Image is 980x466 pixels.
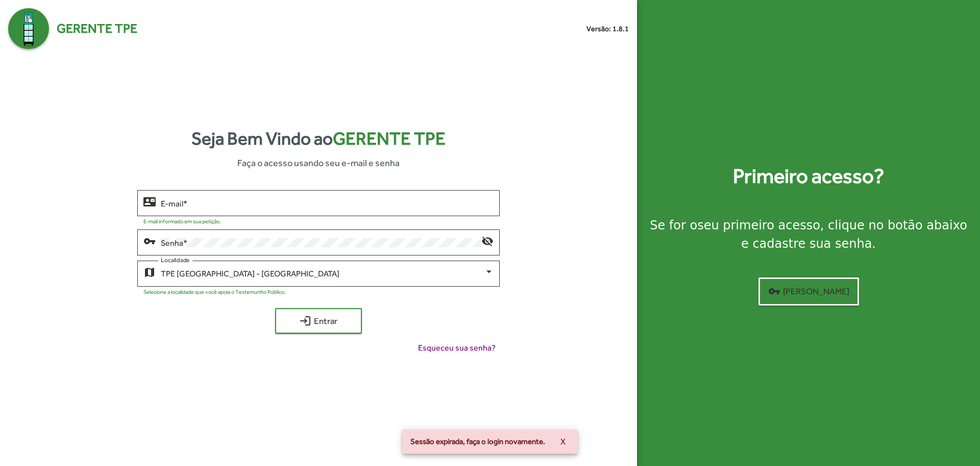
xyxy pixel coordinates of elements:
strong: seu primeiro acesso [697,218,820,232]
span: TPE [GEOGRAPHIC_DATA] - [GEOGRAPHIC_DATA] [161,269,339,278]
mat-icon: map [143,266,156,278]
button: X [552,432,574,451]
mat-hint: Selecione a localidade que você apoia o Testemunho Público. [143,289,286,295]
mat-icon: vpn_key [143,235,156,247]
span: Faça o acesso usando seu e-mail e senha [237,156,400,170]
strong: Seja Bem Vindo ao [191,125,446,152]
span: [PERSON_NAME] [768,282,849,300]
mat-icon: visibility_off [481,235,494,247]
span: Sessão expirada, faça o login novamente. [410,436,545,447]
span: Gerente TPE [333,128,446,149]
span: Esqueceu sua senha? [418,342,496,354]
strong: Primeiro acesso? [733,161,884,192]
span: Entrar [284,312,353,330]
button: [PERSON_NAME] [758,277,859,306]
button: Entrar [275,308,362,334]
mat-icon: contact_mail [143,195,156,207]
img: Logo Gerente [8,8,49,49]
span: Gerente TPE [57,19,137,38]
mat-hint: E-mail informado em sua petição. [143,218,221,224]
small: Versão: 1.8.1 [586,24,629,34]
div: Se for o , clique no botão abaixo e cadastre sua senha. [649,216,968,253]
mat-icon: login [299,315,311,327]
span: X [560,432,566,451]
mat-icon: vpn_key [768,285,780,297]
